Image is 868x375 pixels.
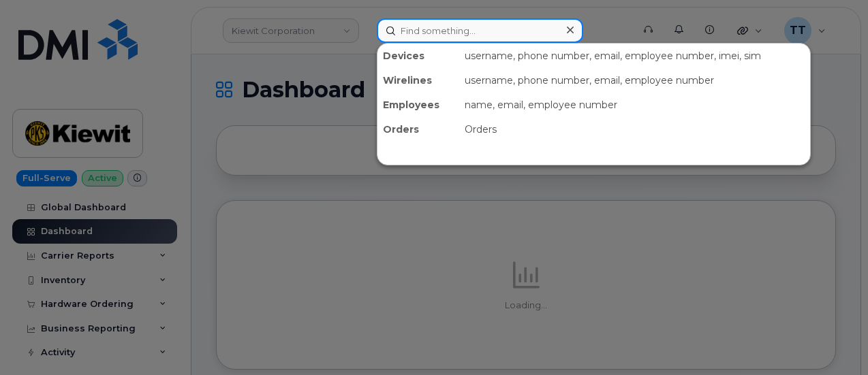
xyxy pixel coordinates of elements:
div: Orders [377,117,459,142]
div: Orders [459,117,810,142]
div: username, phone number, email, employee number [459,68,810,93]
div: Wirelines [377,68,459,93]
div: username, phone number, email, employee number, imei, sim [459,44,810,68]
div: Employees [377,93,459,117]
div: name, email, employee number [459,93,810,117]
div: Devices [377,44,459,68]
